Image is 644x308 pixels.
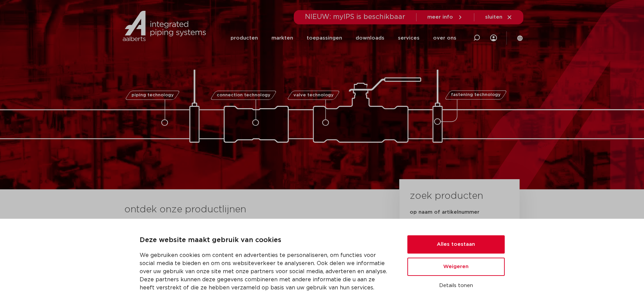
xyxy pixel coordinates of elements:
nav: Menu [231,25,456,51]
span: meer info [427,15,453,20]
a: producten [231,25,258,51]
a: markten [271,25,293,51]
span: sluiten [485,15,502,20]
span: connection technology [216,93,270,97]
span: NIEUW: myIPS is beschikbaar [305,14,405,20]
span: fastening technology [451,93,501,97]
a: services [398,25,420,51]
span: valve technology [293,93,334,97]
h3: zoek producten [410,189,483,203]
a: downloads [356,25,384,51]
button: Weigeren [407,258,505,276]
button: Details tonen [407,280,505,291]
a: meer info [427,14,463,20]
p: Deze website maakt gebruik van cookies [140,235,391,246]
a: sluiten [485,14,512,20]
a: over ons [433,25,456,51]
div: my IPS [490,30,497,45]
span: piping technology [132,93,174,97]
a: toepassingen [307,25,342,51]
label: op naam of artikelnummer [410,209,479,216]
button: Alles toestaan [407,235,505,254]
h3: ontdek onze productlijnen [124,203,377,216]
p: We gebruiken cookies om content en advertenties te personaliseren, om functies voor social media ... [140,251,391,292]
